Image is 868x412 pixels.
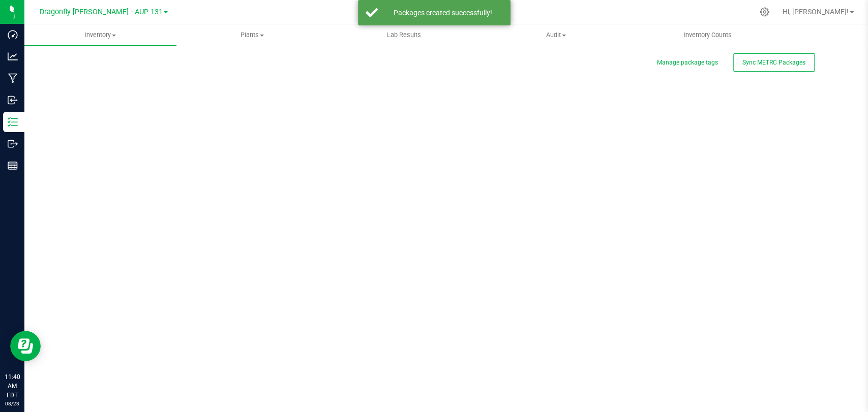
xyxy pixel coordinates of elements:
inline-svg: Outbound [8,139,18,149]
div: Packages created successfully! [383,8,503,18]
span: Inventory Counts [670,30,745,40]
inline-svg: Inventory [8,117,18,127]
inline-svg: Reports [8,161,18,171]
a: Audit [480,24,632,46]
a: Lab Results [328,24,480,46]
span: Lab Results [373,30,435,40]
a: Inventory [24,24,176,46]
span: Sync METRC Packages [742,59,805,66]
a: Inventory Counts [632,24,784,46]
span: Plants [177,30,328,40]
inline-svg: Inbound [8,95,18,105]
span: Hi, [PERSON_NAME]! [783,8,849,16]
button: Manage package tags [657,58,718,67]
div: Manage settings [758,7,771,17]
inline-svg: Manufacturing [8,73,18,83]
inline-svg: Analytics [8,51,18,61]
button: Sync METRC Packages [733,53,815,72]
span: Audit [481,30,632,40]
a: Plants [176,24,328,46]
iframe: Resource center [10,331,41,361]
span: Dragonfly [PERSON_NAME] - AUP 131 [40,8,163,16]
p: 11:40 AM EDT [5,372,20,400]
inline-svg: Dashboard [8,29,18,40]
span: Inventory [24,30,176,40]
p: 08/23 [5,400,20,407]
